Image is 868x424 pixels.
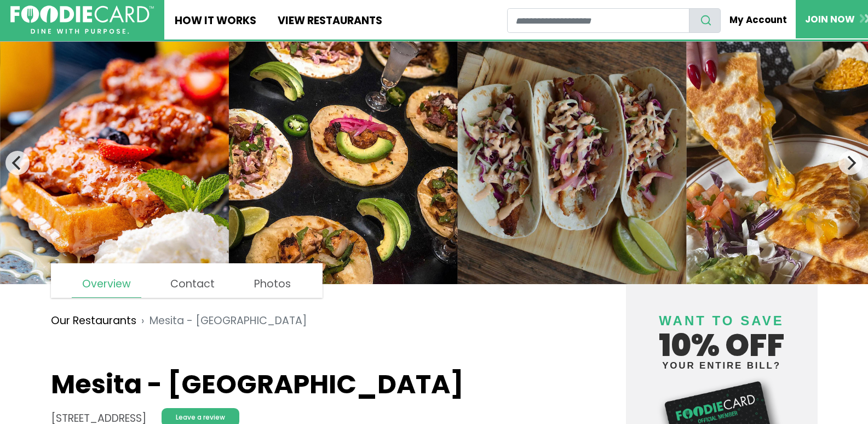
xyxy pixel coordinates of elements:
[160,271,225,297] a: Contact
[659,313,784,328] span: Want to save
[51,305,563,337] nav: breadcrumb
[636,299,807,370] h4: 10% off
[721,8,796,32] a: My Account
[689,8,721,33] button: search
[244,271,301,297] a: Photos
[636,361,807,370] small: your entire bill?
[5,151,30,175] button: Previous
[51,313,136,329] a: Our Restaurants
[507,8,689,33] input: restaurant search
[136,313,307,329] li: Mesita - [GEOGRAPHIC_DATA]
[72,271,141,298] a: Overview
[51,369,563,400] h1: Mesita - [GEOGRAPHIC_DATA]
[10,5,154,35] img: FoodieCard; Eat, Drink, Save, Donate
[838,151,863,175] button: Next
[51,263,323,298] nav: page links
